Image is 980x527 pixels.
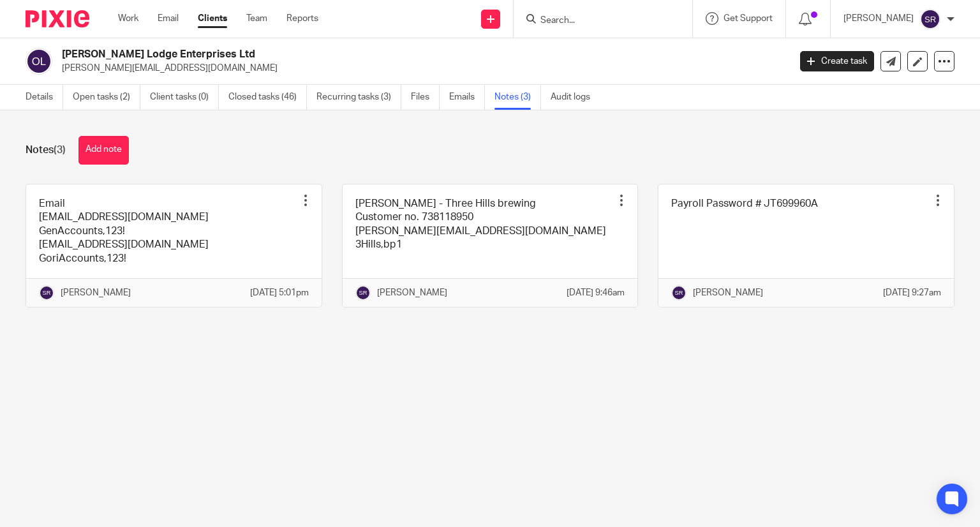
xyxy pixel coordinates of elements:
[62,62,781,75] p: [PERSON_NAME][EMAIL_ADDRESS][DOMAIN_NAME]
[150,85,219,110] a: Client tasks (0)
[228,85,307,110] a: Closed tasks (46)
[494,85,541,110] a: Notes (3)
[693,286,763,299] p: [PERSON_NAME]
[411,85,440,110] a: Files
[883,286,941,299] p: [DATE] 9:27am
[286,12,318,25] a: Reports
[539,15,654,27] input: Search
[198,12,227,25] a: Clients
[78,136,129,165] button: Add note
[843,12,914,25] p: [PERSON_NAME]
[800,51,874,71] a: Create task
[118,12,138,25] a: Work
[62,48,637,61] h2: [PERSON_NAME] Lodge Enterprises Ltd
[671,285,687,301] img: svg%3E
[26,48,52,75] img: svg%3E
[449,85,485,110] a: Emails
[551,85,600,110] a: Audit logs
[377,286,447,299] p: [PERSON_NAME]
[250,286,309,299] p: [DATE] 5:01pm
[920,9,940,29] img: svg%3E
[158,12,179,25] a: Email
[39,285,54,301] img: svg%3E
[355,285,371,301] img: svg%3E
[54,145,66,155] span: (3)
[26,144,66,157] h1: Notes
[567,286,625,299] p: [DATE] 9:46am
[26,10,89,27] img: Pixie
[724,14,773,23] span: Get Support
[316,85,401,110] a: Recurring tasks (3)
[26,85,63,110] a: Details
[73,85,140,110] a: Open tasks (2)
[246,12,267,25] a: Team
[61,286,131,299] p: [PERSON_NAME]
